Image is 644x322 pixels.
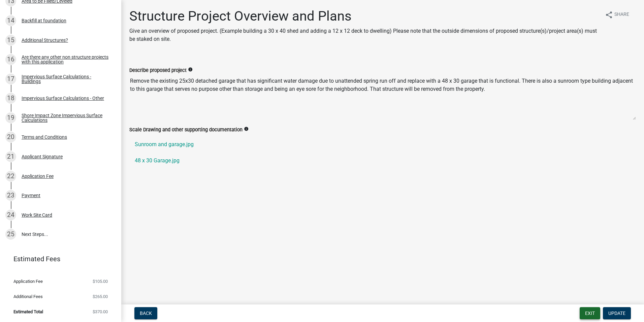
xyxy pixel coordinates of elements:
i: share [605,11,613,19]
div: 21 [5,151,16,162]
div: Applicant Signature [22,154,63,159]
span: Share [614,11,629,19]
div: 16 [5,54,16,65]
div: Impervious Surface Calculations - Buildings [22,74,110,84]
span: Application Fee [13,279,43,284]
div: 14 [5,15,16,26]
div: Work Site Card [22,213,52,217]
div: Are there any other non structure projects with this application [22,55,110,64]
div: Payment [22,193,40,198]
a: Sunroom and garage.jpg [129,136,636,153]
button: Update [603,307,631,319]
label: Scale Drawing and other supporting documentation [129,128,243,132]
div: Application Fee [22,174,54,179]
button: Back [134,307,157,319]
button: shareShare [600,8,635,21]
span: Estimated Total [13,310,43,314]
button: Exit [580,307,600,319]
h1: Structure Project Overview and Plans [129,8,600,24]
span: Back [140,311,152,316]
div: Terms and Conditions [22,135,67,139]
i: info [188,67,193,72]
div: 15 [5,35,16,46]
div: 17 [5,74,16,84]
a: Estimated Fees [5,252,110,266]
div: 23 [5,190,16,201]
textarea: Remove the existing 25x30 detached garage that has significant water damage due to unattended spr... [129,74,636,120]
div: 22 [5,171,16,182]
span: Update [608,311,625,316]
i: info [244,127,249,131]
div: 25 [5,229,16,240]
div: 19 [5,112,16,123]
div: 18 [5,93,16,104]
div: 24 [5,210,16,220]
p: Give an overview of proposed project. (Example building a 30 x 40 shed and adding a 12 x 12 deck ... [129,27,600,43]
span: $265.00 [93,294,108,299]
div: 20 [5,132,16,142]
div: Backfill at foundation [22,18,66,23]
span: $105.00 [93,279,108,284]
div: Impervious Surface Calculations - Other [22,96,104,101]
a: 48 x 30 Garage.jpg [129,153,636,169]
label: Describe proposed project [129,68,187,73]
div: Additional Structures? [22,38,68,43]
span: Additional Fees [13,294,43,299]
span: $370.00 [93,310,108,314]
div: Shore Impact Zone Impervious Surface Calculations [22,113,110,123]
